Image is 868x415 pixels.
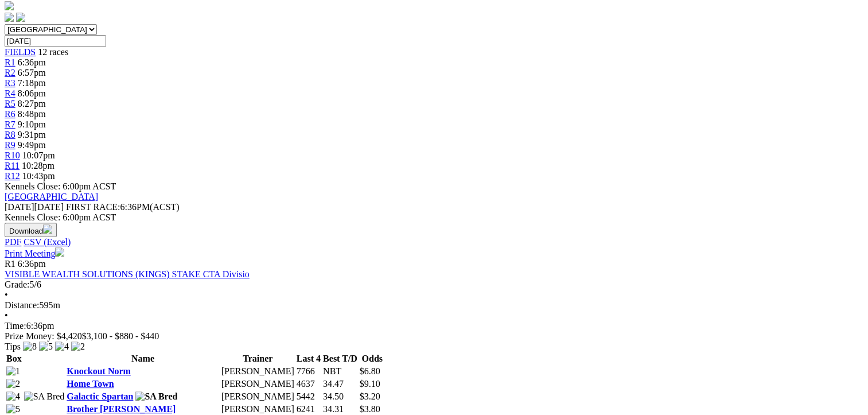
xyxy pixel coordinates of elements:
[18,68,46,77] span: 6:57pm
[5,300,39,310] span: Distance:
[5,249,64,258] a: Print Meeting
[322,353,358,364] th: Best T/D
[296,366,321,377] td: 7766
[5,311,8,320] span: •
[5,47,36,57] a: FIELDS
[22,171,55,181] span: 10:43pm
[360,391,380,401] span: $3.20
[221,366,295,377] td: [PERSON_NAME]
[18,119,46,129] span: 9:10pm
[66,202,180,212] span: 6:36PM(ACST)
[82,331,159,341] span: $3,100 - $880 - $440
[296,404,321,415] td: 6241
[296,391,321,402] td: 5442
[6,404,20,414] img: 5
[18,99,46,108] span: 8:27pm
[322,391,358,402] td: 34.50
[5,321,863,331] div: 6:36pm
[322,366,358,377] td: NBT
[221,353,295,364] th: Trainer
[5,269,250,279] a: VISIBLE WEALTH SOLUTIONS (KINGS) STAKE CTA Divisio
[5,237,863,247] div: Download
[24,237,71,247] a: CSV (Excel)
[18,78,46,88] span: 7:18pm
[5,331,863,342] div: Prize Money: $4,420
[221,391,295,402] td: [PERSON_NAME]
[5,212,863,223] div: Kennels Close: 6:00pm ACST
[5,150,20,160] a: R10
[5,68,15,77] a: R2
[5,280,863,290] div: 5/6
[296,378,321,390] td: 4637
[5,161,20,170] a: R11
[71,342,85,352] img: 2
[360,404,380,414] span: $3.80
[18,57,46,67] span: 6:36pm
[5,237,21,247] a: PDF
[6,391,20,402] img: 4
[67,379,114,389] a: Home Town
[6,354,22,363] span: Box
[5,259,15,269] span: R1
[5,192,98,201] a: [GEOGRAPHIC_DATA]
[66,202,120,212] span: FIRST RACE:
[5,13,14,22] img: facebook.svg
[5,99,15,108] a: R5
[5,119,15,129] a: R7
[66,353,219,364] th: Name
[22,161,55,170] span: 10:28pm
[296,353,321,364] th: Last 4
[5,88,15,98] a: R4
[67,404,176,414] a: Brother [PERSON_NAME]
[5,1,14,10] img: logo-grsa-white.png
[5,181,116,191] span: Kennels Close: 6:00pm ACST
[5,280,30,289] span: Grade:
[55,247,64,257] img: printer.svg
[221,378,295,390] td: [PERSON_NAME]
[18,259,46,269] span: 6:36pm
[67,366,131,376] a: Knockout Norm
[5,321,26,331] span: Time:
[38,47,68,57] span: 12 races
[322,378,358,390] td: 34.47
[5,202,64,212] span: [DATE]
[6,366,20,377] img: 1
[22,150,55,160] span: 10:07pm
[18,130,46,139] span: 9:31pm
[39,342,53,352] img: 5
[360,379,380,389] span: $9.10
[16,13,25,22] img: twitter.svg
[5,35,106,47] input: Select date
[5,202,34,212] span: [DATE]
[5,78,15,88] a: R3
[5,342,21,351] span: Tips
[360,366,380,376] span: $6.80
[135,391,177,402] img: SA Bred
[5,171,20,181] a: R12
[18,88,46,98] span: 8:06pm
[322,404,358,415] td: 34.31
[6,379,20,389] img: 2
[5,109,15,119] a: R6
[23,342,37,352] img: 8
[5,130,15,139] a: R8
[18,140,46,150] span: 9:49pm
[43,224,52,234] img: download.svg
[5,57,15,67] a: R1
[5,140,15,150] a: R9
[67,391,133,401] a: Galactic Spartan
[18,109,46,119] span: 8:48pm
